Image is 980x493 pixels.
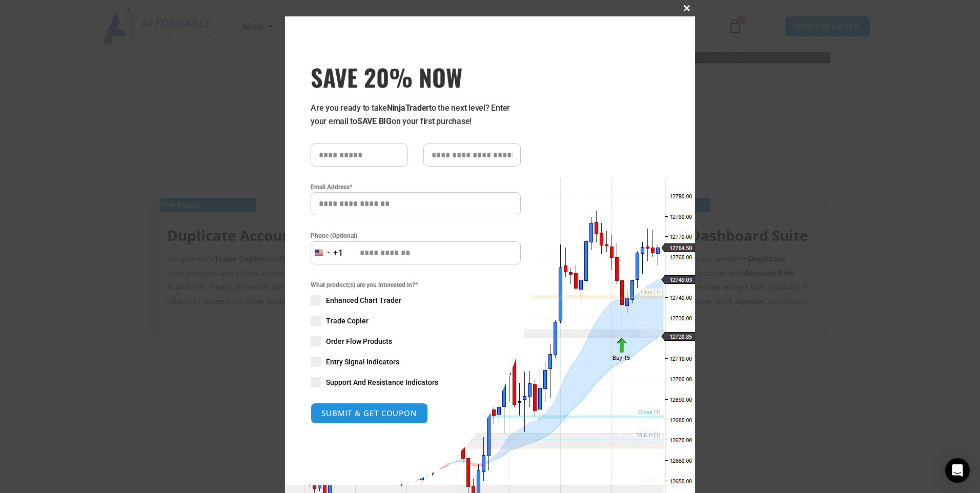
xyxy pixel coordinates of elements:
[311,377,521,387] label: Support And Resistance Indicators
[945,458,970,483] div: Open Intercom Messenger
[326,336,392,346] span: Order Flow Products
[387,103,429,113] strong: NinjaTrader
[311,241,343,264] button: Selected country
[311,295,521,305] label: Enhanced Chart Trader
[357,116,392,126] strong: SAVE BIG
[311,336,521,346] label: Order Flow Products
[333,246,343,260] div: +1
[326,295,401,305] span: Enhanced Chart Trader
[326,357,399,367] span: Entry Signal Indicators
[326,377,438,387] span: Support And Resistance Indicators
[311,403,428,424] button: SUBMIT & GET COUPON
[311,63,521,91] h3: SAVE 20% NOW
[311,357,521,367] label: Entry Signal Indicators
[311,231,521,241] label: Phone (Optional)
[311,316,521,326] label: Trade Copier
[326,316,369,326] span: Trade Copier
[311,182,521,192] label: Email Address
[311,280,521,290] span: What product(s) are you interested in?
[311,101,521,128] p: Are you ready to take to the next level? Enter your email to on your first purchase!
